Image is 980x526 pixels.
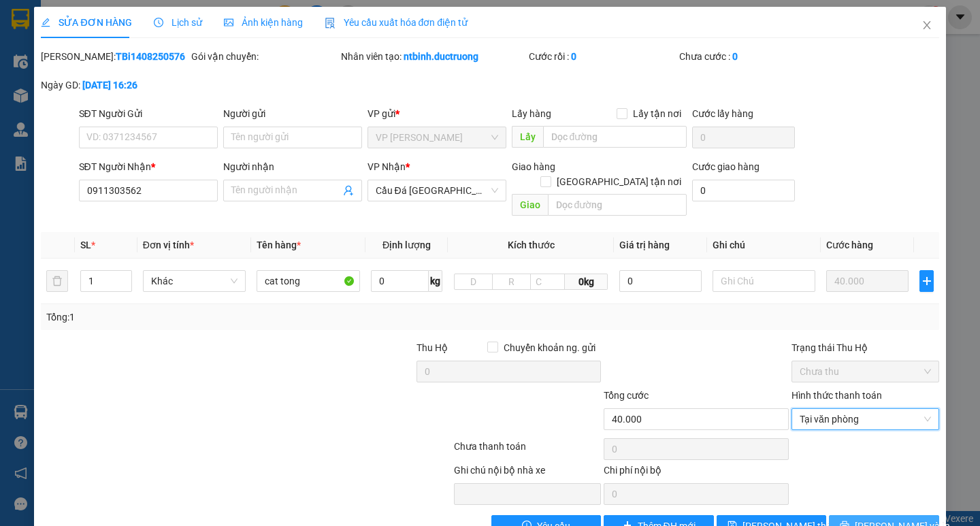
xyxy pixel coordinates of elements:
div: Ghi chú nội bộ nhà xe [454,463,602,483]
span: 0kg [565,274,608,290]
span: Giá trị hàng [619,240,670,250]
span: Chuyển khoản ng. gửi [498,340,601,355]
span: user-add [343,185,354,196]
input: Dọc đường [548,194,687,216]
b: 0 [732,51,738,62]
span: Yêu cầu xuất hóa đơn điện tử [325,17,468,28]
label: Hình thức thanh toán [791,390,882,401]
button: plus [919,270,933,292]
div: Tổng: 1 [46,310,379,325]
span: Cước hàng [826,240,873,250]
span: edit [41,18,50,27]
span: Giao [512,194,548,216]
span: Định lượng [382,240,431,250]
div: Gói vận chuyển: [191,49,339,64]
span: Cầu Đá Nam Định [376,180,498,201]
input: 0 [826,270,909,292]
img: icon [325,18,336,29]
span: VP Trần Bình [376,127,498,148]
span: Lấy hàng [512,108,551,119]
div: Người gửi [223,106,362,121]
input: Cước giao hàng [692,180,795,201]
div: Ngày GD: [41,78,189,93]
span: picture [224,18,233,27]
b: [DATE] 16:26 [82,80,137,91]
b: TBi1408250576 [116,51,185,62]
input: C [530,274,565,290]
div: Nhân viên tạo: [341,49,526,64]
span: Chưa thu [800,361,931,382]
span: Tại văn phòng [800,409,931,429]
span: Ảnh kiện hàng [224,17,303,28]
div: Chưa thanh toán [453,439,603,463]
div: Trạng thái Thu Hộ [791,340,939,355]
span: Tổng cước [604,390,649,401]
span: Đơn vị tính [143,240,194,250]
span: [GEOGRAPHIC_DATA] tận nơi [551,174,687,189]
button: Close [908,7,946,45]
span: close [921,20,932,31]
label: Cước giao hàng [692,161,759,172]
span: Lấy tận nơi [627,106,687,121]
input: VD: Bàn, Ghế [257,270,359,292]
input: D [454,274,493,290]
span: Khác [151,271,238,291]
span: SL [80,240,91,250]
button: delete [46,270,68,292]
span: plus [920,276,932,286]
label: Cước lấy hàng [692,108,753,119]
b: 0 [571,51,576,62]
span: VP Nhận [367,161,406,172]
span: Tên hàng [257,240,301,250]
b: ntbinh.ductruong [404,51,478,62]
input: Dọc đường [543,126,687,148]
span: Kích thước [508,240,555,250]
div: Chưa cước : [679,49,827,64]
span: Giao hàng [512,161,555,172]
input: R [492,274,531,290]
input: Cước lấy hàng [692,127,795,148]
div: SĐT Người Nhận [79,159,218,174]
th: Ghi chú [707,232,821,259]
span: Lấy [512,126,543,148]
div: VP gửi [367,106,506,121]
span: Lịch sử [154,17,202,28]
div: Người nhận [223,159,362,174]
span: clock-circle [154,18,163,27]
div: SĐT Người Gửi [79,106,218,121]
input: Ghi Chú [713,270,815,292]
span: kg [429,270,442,292]
div: Chi phí nội bộ [604,463,789,483]
span: SỬA ĐƠN HÀNG [41,17,131,28]
span: Thu Hộ [416,342,448,353]
div: Cước rồi : [529,49,676,64]
div: [PERSON_NAME]: [41,49,189,64]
